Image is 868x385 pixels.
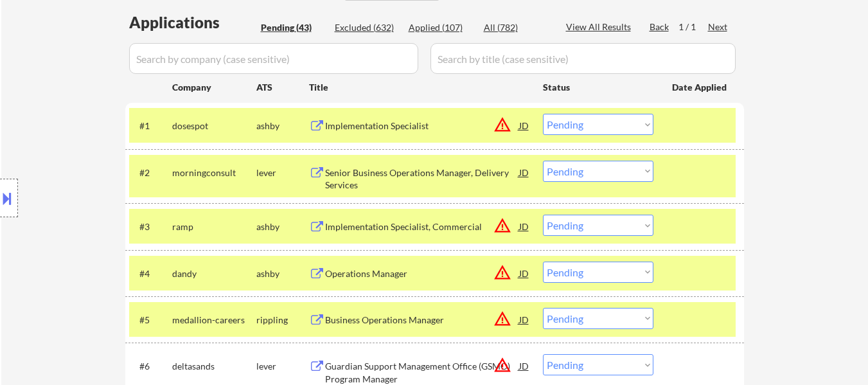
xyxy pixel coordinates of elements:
div: ATS [256,81,309,94]
div: ashby [256,267,309,280]
button: warning_amber [493,217,511,235]
input: Search by company (case sensitive) [129,43,418,74]
div: Senior Business Operations Manager, Delivery Services [325,166,519,192]
div: Applied (107) [409,21,473,34]
div: medallion-careers [172,314,256,327]
div: JD [518,262,531,285]
input: Search by title (case sensitive) [430,43,736,74]
div: Back [650,21,670,33]
div: Implementation Specialist, Commercial [325,220,519,233]
div: Implementation Specialist [325,120,519,132]
div: lever [256,360,309,373]
div: Applications [129,15,256,30]
div: Business Operations Manager [325,314,519,327]
div: All (782) [484,21,548,34]
button: warning_amber [493,116,511,134]
div: 1 / 1 [678,21,708,33]
div: #6 [139,360,162,373]
div: Guardian Support Management Office (GSMO) Program Manager [325,360,519,385]
div: JD [518,114,531,137]
div: JD [518,161,531,184]
div: JD [518,215,531,238]
div: Operations Manager [325,267,519,280]
div: Date Applied [672,81,729,94]
div: deltasands [172,360,256,373]
button: warning_amber [493,356,511,374]
div: #5 [139,314,162,327]
div: View All Results [566,21,635,33]
div: rippling [256,314,309,327]
button: warning_amber [493,310,511,328]
div: Status [543,75,653,98]
div: Pending (43) [261,21,325,34]
div: JD [518,354,531,377]
div: ashby [256,220,309,233]
div: JD [518,308,531,331]
div: lever [256,166,309,179]
button: warning_amber [493,264,511,282]
div: Next [708,21,729,33]
div: Excluded (632) [335,21,399,34]
div: Title [309,81,531,94]
div: ashby [256,120,309,132]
